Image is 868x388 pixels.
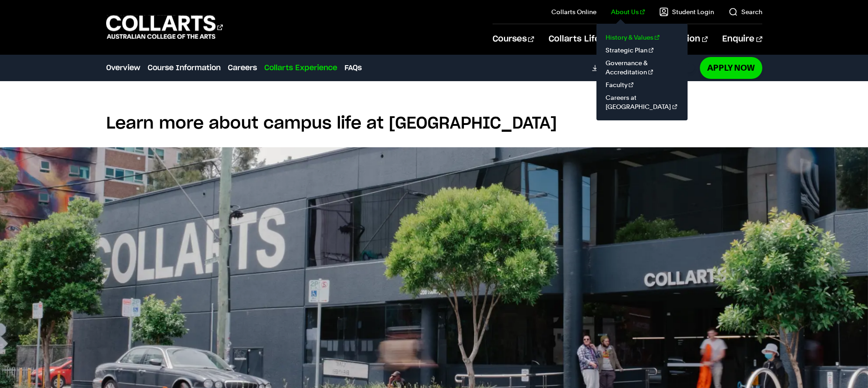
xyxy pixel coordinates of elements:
a: Apply Now [700,57,762,78]
a: Strategic Plan [604,44,680,57]
a: History & Values [604,31,680,44]
h2: Learn more about campus life at [GEOGRAPHIC_DATA] [106,114,762,134]
a: Courses [493,24,534,54]
a: Careers at [GEOGRAPHIC_DATA] [604,91,680,113]
a: FAQs [344,62,362,73]
a: Collarts Life [549,24,607,54]
a: Course Information [148,62,221,73]
div: Go to homepage [106,14,223,40]
a: Student Login [659,7,714,16]
a: Collarts Experience [264,62,337,73]
a: Enquire [722,24,762,54]
a: Overview [106,62,140,73]
a: Faculty [604,78,680,91]
a: Careers [228,62,257,73]
a: Governance & Accreditation [604,57,680,78]
a: Collarts Online [551,7,596,16]
a: Search [729,7,762,16]
a: About Us [611,7,645,16]
a: DownloadCourse Guide [592,64,694,72]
